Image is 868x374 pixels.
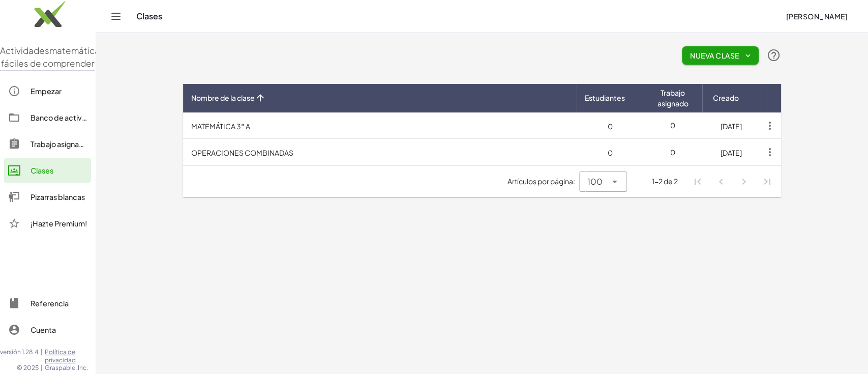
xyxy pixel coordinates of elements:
[31,299,69,308] font: Referencia
[45,348,76,364] font: Política de privacidad
[31,139,88,149] font: Trabajo asignado
[17,364,39,371] font: © 2025
[721,148,742,157] font: [DATE]
[41,348,43,356] font: |
[682,46,759,65] button: Nueva clase
[45,348,95,364] a: Política de privacidad
[4,105,91,130] a: Banco de actividades
[31,219,87,228] font: ¡Hazte Premium!
[4,185,91,209] a: Pizarras blancas
[608,122,613,131] font: 0
[4,318,91,342] a: Cuenta
[670,148,675,157] font: 0
[786,12,848,21] font: [PERSON_NAME]
[585,93,625,102] font: Estudiantes
[31,166,53,175] font: Clases
[721,122,742,131] font: [DATE]
[191,148,293,157] font: OPERACIONES COMBINADAS
[31,192,85,202] font: Pizarras blancas
[1,45,105,69] font: matemáticas fáciles de comprender
[4,291,91,315] a: Referencia
[108,8,124,24] button: Cambiar navegación
[41,364,43,371] font: |
[686,170,779,193] nav: Navegación de paginación
[777,7,856,25] button: [PERSON_NAME]
[657,88,689,108] font: Trabajo asignado
[690,51,739,60] font: Nueva clase
[4,132,91,156] a: Trabajo asignado
[670,121,675,130] font: 0
[4,79,91,103] a: Empezar
[31,87,62,96] font: Empezar
[191,93,255,102] font: Nombre de la clase
[507,176,579,187] span: Artículos por página:
[31,325,56,334] font: Cuenta
[31,113,106,122] font: Banco de actividades
[4,158,91,183] a: Clases
[587,176,603,187] font: 100
[713,93,739,102] font: Creado
[191,122,250,131] font: MATEMÁTICA 3° A
[652,177,678,186] font: 1-2 de 2
[45,364,88,371] font: Graspable, Inc.
[608,148,613,157] font: 0
[507,177,575,186] font: Artículos por página:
